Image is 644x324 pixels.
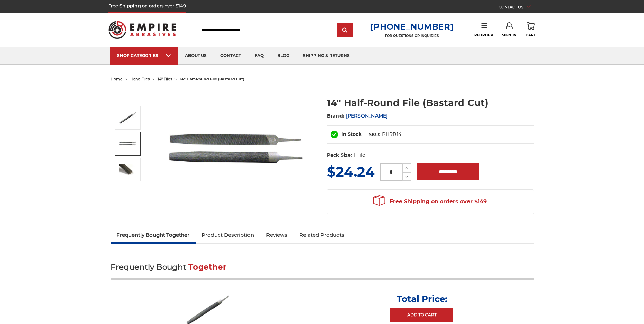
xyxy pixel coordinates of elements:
img: 14" Half round bastard file [169,106,305,196]
a: hand files [130,77,150,82]
span: Brand: [327,113,345,119]
img: Empire Abrasives [108,17,176,43]
a: home [111,77,123,82]
span: Frequently Bought [111,262,186,272]
a: CONTACT US [499,3,536,13]
p: FOR QUESTIONS OR INQUIRIES [370,34,454,38]
a: [PERSON_NAME] [346,113,387,119]
a: faq [248,47,271,65]
a: 14" files [158,77,172,82]
h1: 14" Half-Round File (Bastard Cut) [327,96,534,109]
a: blog [271,47,296,65]
span: Together [188,262,226,272]
dd: BHRB14 [382,131,401,138]
a: Reviews [260,228,293,242]
a: Related Products [293,228,350,242]
a: Cart [526,22,536,37]
img: 14 inch two sided half round bastard file [119,138,136,149]
dd: 1 File [353,151,365,159]
dt: SKU: [369,131,380,138]
a: contact [214,47,248,65]
span: Free Shipping on orders over $149 [373,195,487,209]
a: [PHONE_NUMBER] [370,22,454,32]
span: $24.24 [327,163,375,180]
img: bastard file coarse teeth [119,164,136,175]
span: Reorder [474,33,493,37]
a: Frequently Bought Together [111,228,196,242]
dt: Pack Size: [327,151,352,159]
a: Add to Cart [390,308,453,322]
input: Submit [338,23,352,37]
span: 14" half-round file (bastard cut) [180,77,244,82]
span: In Stock [341,131,362,137]
a: shipping & returns [296,47,356,65]
p: Total Price: [397,293,447,304]
a: about us [178,47,214,65]
span: Cart [526,33,536,37]
img: 14" Half round bastard file [119,109,136,126]
a: Product Description [196,228,260,242]
a: Reorder [474,22,493,37]
div: SHOP CATEGORIES [117,53,171,58]
span: Sign In [502,33,517,37]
